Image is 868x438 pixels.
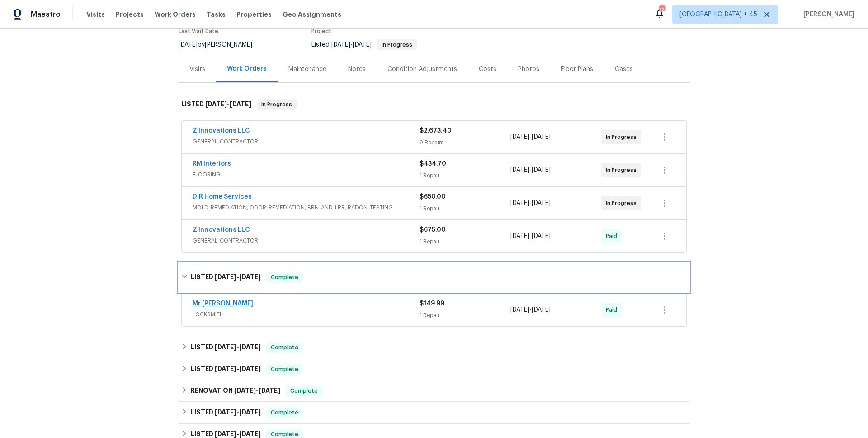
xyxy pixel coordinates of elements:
[267,365,302,374] span: Complete
[234,387,280,394] span: -
[215,274,236,280] span: [DATE]
[179,90,689,119] div: LISTED [DATE]-[DATE]In Progress
[267,408,302,417] span: Complete
[420,311,510,320] div: 1 Repair
[86,10,105,19] span: Visits
[387,65,457,74] div: Condition Adjustments
[234,387,256,394] span: [DATE]
[193,310,420,319] span: LOCKSMITH
[420,204,510,213] div: 1 Repair
[420,194,446,200] span: $650.00
[181,99,251,110] h6: LISTED
[510,233,529,239] span: [DATE]
[420,161,446,167] span: $434.70
[606,305,621,314] span: Paid
[179,337,689,358] div: LISTED [DATE]-[DATE]Complete
[311,42,417,48] span: Listed
[606,166,640,175] span: In Progress
[239,409,261,415] span: [DATE]
[239,431,261,437] span: [DATE]
[236,10,272,19] span: Properties
[510,166,551,175] span: -
[193,170,420,179] span: FLOORING
[561,65,593,74] div: Floor Plans
[348,65,366,74] div: Notes
[191,386,280,396] h6: RENOVATION
[532,200,551,206] span: [DATE]
[353,42,372,48] span: [DATE]
[189,65,205,74] div: Visits
[606,133,640,142] span: In Progress
[800,10,854,19] span: [PERSON_NAME]
[179,29,218,34] span: Last Visit Date
[659,5,665,14] div: 722
[215,274,261,280] span: -
[205,101,251,107] span: -
[193,194,252,200] a: DIR Home Services
[510,167,529,173] span: [DATE]
[193,300,253,307] a: Mr [PERSON_NAME]
[532,307,551,313] span: [DATE]
[510,200,529,206] span: [DATE]
[615,65,633,74] div: Cases
[207,11,226,18] span: Tasks
[331,42,350,48] span: [DATE]
[116,10,144,19] span: Projects
[258,100,296,109] span: In Progress
[191,342,261,353] h6: LISTED
[606,232,621,241] span: Paid
[191,364,261,375] h6: LISTED
[193,236,420,245] span: GENERAL_CONTRACTOR
[510,199,551,208] span: -
[193,137,420,146] span: GENERAL_CONTRACTOR
[420,227,446,233] span: $675.00
[331,42,372,48] span: -
[179,380,689,402] div: RENOVATION [DATE]-[DATE]Complete
[155,10,196,19] span: Work Orders
[239,344,261,350] span: [DATE]
[191,407,261,418] h6: LISTED
[420,300,444,307] span: $149.99
[518,65,539,74] div: Photos
[532,167,551,173] span: [DATE]
[215,344,236,350] span: [DATE]
[510,133,551,142] span: -
[378,42,416,48] span: In Progress
[215,409,261,415] span: -
[205,101,227,107] span: [DATE]
[259,387,280,394] span: [DATE]
[532,134,551,140] span: [DATE]
[420,128,452,134] span: $2,673.40
[510,305,551,314] span: -
[288,65,326,74] div: Maintenance
[420,237,510,246] div: 1 Repair
[239,366,261,372] span: [DATE]
[679,10,757,19] span: [GEOGRAPHIC_DATA] + 45
[215,409,236,415] span: [DATE]
[420,138,510,147] div: 9 Repairs
[311,29,331,34] span: Project
[215,366,236,372] span: [DATE]
[31,10,61,19] span: Maestro
[215,431,236,437] span: [DATE]
[510,307,529,313] span: [DATE]
[179,42,198,48] span: [DATE]
[287,386,321,395] span: Complete
[193,161,231,167] a: RM Interiors
[191,272,261,283] h6: LISTED
[267,343,302,352] span: Complete
[606,199,640,208] span: In Progress
[179,358,689,380] div: LISTED [DATE]-[DATE]Complete
[179,263,689,292] div: LISTED [DATE]-[DATE]Complete
[193,203,420,212] span: MOLD_REMEDIATION, ODOR_REMEDIATION, BRN_AND_LRR, RADON_TESTING
[239,274,261,280] span: [DATE]
[193,227,250,233] a: Z Innovations LLC
[215,344,261,350] span: -
[479,65,496,74] div: Costs
[283,10,341,19] span: Geo Assignments
[420,171,510,180] div: 1 Repair
[510,232,551,241] span: -
[532,233,551,239] span: [DATE]
[510,134,529,140] span: [DATE]
[267,273,302,282] span: Complete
